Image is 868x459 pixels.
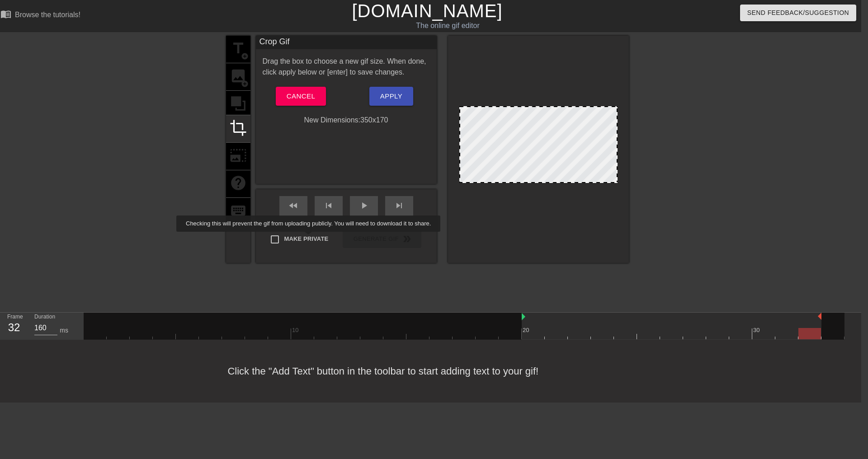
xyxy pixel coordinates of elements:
[7,319,21,336] div: 32
[323,200,334,211] span: skip_previous
[0,9,11,19] span: menu_book
[380,90,402,102] span: Apply
[15,11,80,19] div: Browse the tutorials!
[60,326,68,335] div: ms
[359,200,369,211] span: play_arrow
[256,36,437,49] div: Crop Gif
[276,87,326,106] button: Cancel
[352,1,502,21] a: [DOMAIN_NAME]
[740,5,856,21] button: Send Feedback/Suggestion
[818,313,821,320] img: bound-end.png
[256,115,437,126] div: New Dimensions: 350 x 170
[287,90,315,102] span: Cancel
[287,20,609,31] div: The online gif editor
[34,314,55,320] label: Duration
[523,326,531,335] div: 20
[394,200,405,211] span: skip_next
[747,7,849,19] span: Send Feedback/Suggestion
[288,200,299,211] span: fast_rewind
[256,56,437,78] div: Drag the box to choose a new gif size. When done, click apply below or [enter] to save changes.
[284,234,329,244] span: Make Private
[753,326,761,335] div: 30
[0,9,80,23] a: Browse the tutorials!
[0,313,28,339] div: Frame
[230,119,247,136] span: crop
[369,87,413,106] button: Apply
